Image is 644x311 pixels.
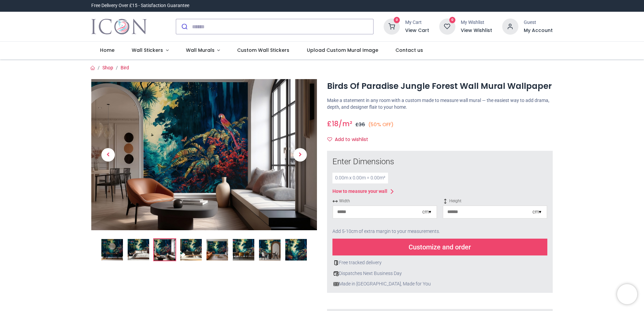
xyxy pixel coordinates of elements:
img: WS-74069-07 [259,239,281,261]
div: Guest [524,19,553,26]
a: Bird [121,65,129,70]
div: Made in [GEOGRAPHIC_DATA], Made for You [332,281,547,287]
div: Free Delivery Over £15 - Satisfaction Guarantee [91,2,189,9]
img: WS-74069-06 [233,239,254,261]
a: 0 [439,24,455,29]
small: (50% OFF) [368,121,394,128]
button: Add to wishlistAdd to wishlist [327,134,374,145]
div: Enter Dimensions [332,156,547,168]
a: View Cart [405,27,429,34]
span: Contact us [395,47,423,54]
div: Free tracked delivery [332,260,547,266]
div: cm ▾ [533,209,541,215]
div: Add 5-10cm of extra margin to your measurements. [332,224,547,239]
a: Wall Murals [177,42,229,59]
a: Previous [91,102,125,207]
div: cm ▾ [422,209,431,215]
span: /m² [339,119,352,129]
a: 0 [384,24,400,29]
span: Height [443,198,547,204]
div: Dispatches Next Business Day [332,270,547,277]
span: Home [100,47,115,54]
a: View Wishlist [461,27,492,34]
p: Make a statement in any room with a custom made to measure wall mural — the easiest way to add dr... [327,97,553,110]
img: Icon Wall Stickers [91,17,147,36]
img: WS-74069-08 [285,239,307,261]
img: WS-74069-04 [180,239,202,261]
h1: Birds Of Paradise Jungle Forest Wall Mural Wallpaper [327,80,553,92]
span: Wall Murals [186,47,215,54]
img: WS-74069-03 [154,239,175,261]
img: WS-74069-02 [128,239,149,261]
img: Birds Of Paradise Jungle Forest Wall Mural Wallpaper [101,239,123,261]
a: Shop [102,65,113,70]
span: Wall Stickers [132,47,163,54]
iframe: Customer reviews powered by Trustpilot [411,2,553,9]
sup: 0 [394,17,400,23]
span: Custom Wall Stickers [237,47,289,54]
a: Wall Stickers [123,42,177,59]
iframe: Brevo live chat [617,284,637,304]
a: My Account [524,27,553,34]
span: £ [327,119,339,129]
sup: 0 [449,17,456,23]
span: Upload Custom Mural Image [307,47,378,54]
div: Customize and order [332,239,547,255]
a: Logo of Icon Wall Stickers [91,17,147,36]
img: WS-74069-05 [206,239,228,261]
div: 0.00 m x 0.00 m = 0.00 m² [332,173,388,183]
span: Next [293,148,307,162]
div: How to measure your wall [332,188,387,195]
div: My Wishlist [461,19,492,26]
span: £ [355,121,365,128]
img: uk [333,281,339,287]
span: Width [332,198,437,204]
span: 18 [332,119,339,129]
i: Add to wishlist [327,137,332,142]
img: WS-74069-03 [91,79,317,230]
span: Previous [101,148,115,162]
span: 36 [359,121,365,128]
a: Next [283,102,317,207]
button: Submit [176,19,192,34]
div: My Cart [405,19,429,26]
